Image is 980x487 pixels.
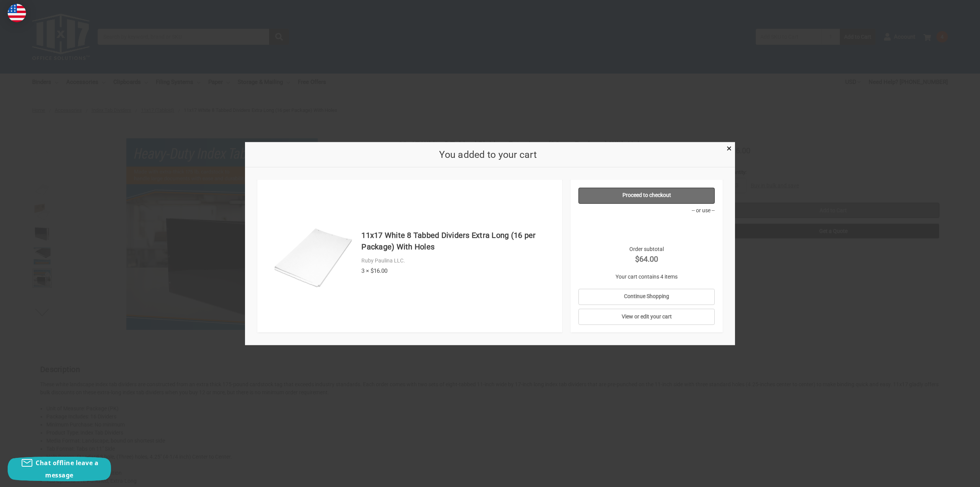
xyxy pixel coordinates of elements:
div: Ruby Paulina LLC. [361,257,554,265]
div: Order subtotal [578,245,715,264]
p: Your cart contains 4 items [578,272,715,280]
h4: 11x17 White 8 Tabbed Dividers Extra Long (16 per Package) With Holes [361,230,554,253]
span: Chat offline leave a message [36,459,98,479]
p: -- or use -- [578,206,715,214]
img: 11x17 White 8 Tabbed Dividers Extra Long (16 per Package) With Holes [269,212,358,300]
h2: You added to your cart [257,147,719,162]
button: Chat offline leave a message [8,457,111,481]
span: × [727,143,732,154]
strong: $64.00 [578,253,715,264]
img: duty and tax information for United States [8,4,26,22]
a: View or edit your cart [578,309,715,325]
a: Continue Shopping [578,289,715,305]
a: Close [725,144,733,152]
div: 3 × $16.00 [361,266,554,275]
a: Proceed to checkout [578,187,715,203]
